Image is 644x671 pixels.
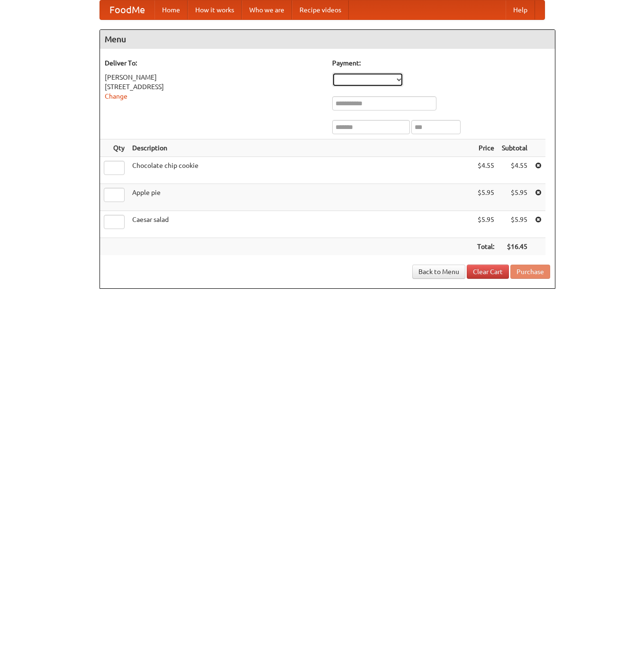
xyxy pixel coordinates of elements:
th: Total: [473,238,498,256]
th: $16.45 [498,238,531,256]
td: Chocolate chip cookie [128,157,473,184]
a: Back to Menu [412,265,465,279]
td: Caesar salad [128,211,473,238]
a: Who we are [242,0,292,19]
th: Qty [100,139,128,157]
a: Change [105,92,127,100]
td: $5.95 [498,211,531,238]
a: Home [154,0,188,19]
h4: Menu [100,30,555,49]
a: How it works [188,0,242,19]
td: $5.95 [473,211,498,238]
th: Description [128,139,473,157]
button: Purchase [510,265,550,279]
th: Subtotal [498,139,531,157]
a: Clear Cart [467,265,509,279]
h5: Payment: [332,58,550,68]
td: $5.95 [473,184,498,211]
a: FoodMe [100,0,154,19]
td: $5.95 [498,184,531,211]
a: Recipe videos [292,0,349,19]
td: $4.55 [498,157,531,184]
a: Help [506,0,535,19]
td: Apple pie [128,184,473,211]
h5: Deliver To: [105,58,323,68]
div: [STREET_ADDRESS] [105,82,323,92]
td: $4.55 [473,157,498,184]
div: [PERSON_NAME] [105,73,323,82]
th: Price [473,139,498,157]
